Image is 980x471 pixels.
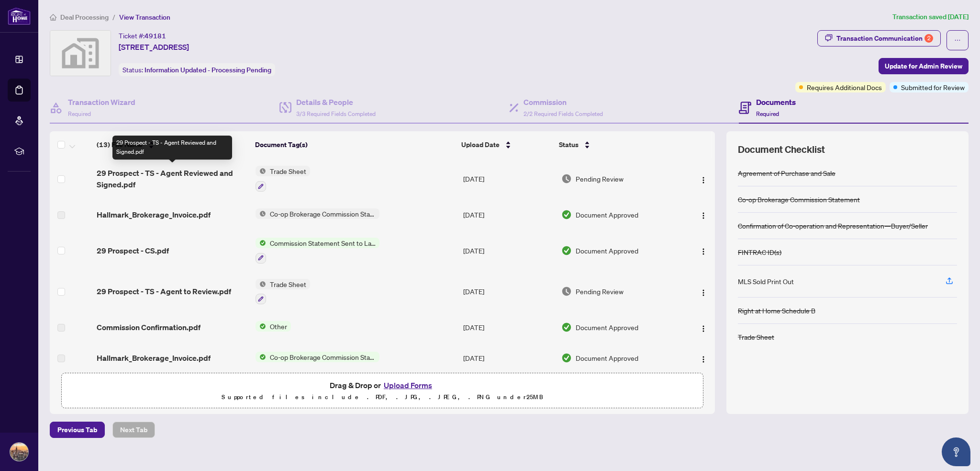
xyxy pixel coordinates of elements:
span: Pending Review [576,286,624,297]
span: Co-op Brokerage Commission Statement [266,208,379,219]
th: Document Tag(s) [251,131,457,158]
button: Logo [696,284,711,299]
td: [DATE] [459,312,557,343]
img: Document Status [561,209,572,220]
span: 49181 [145,32,166,40]
span: Commission Statement Sent to Lawyer [266,238,379,248]
span: Drag & Drop or [330,379,435,391]
img: Document Status [561,173,572,184]
span: (13) File Name [97,139,143,150]
button: Next Tab [112,422,155,438]
span: Hallmark_Brokerage_Invoice.pdf [97,352,211,364]
img: Document Status [561,322,572,333]
div: Trade Sheet [738,332,774,342]
button: Status IconTrade Sheet [256,166,310,192]
span: Co-op Brokerage Commission Statement [266,352,379,362]
button: Status IconCommission Statement Sent to Lawyer [256,238,379,264]
img: Status Icon [256,208,266,219]
img: Logo [700,356,707,363]
span: Drag & Drop orUpload FormsSupported files include .PDF, .JPG, .JPEG, .PNG under25MB [62,373,703,409]
button: Open asap [942,437,970,466]
button: Logo [696,350,711,366]
span: Other [266,321,291,332]
td: [DATE] [459,271,557,312]
button: Transaction Communication2 [817,30,941,46]
span: Deal Processing [60,13,109,22]
th: Upload Date [457,131,556,158]
h4: Transaction Wizard [68,96,135,108]
span: Pending Review [576,173,624,184]
span: Update for Admin Review [885,58,962,74]
img: logo [8,7,31,25]
th: Status [555,131,678,158]
span: Commission Confirmation.pdf [97,322,200,333]
span: Required [68,110,91,117]
span: Submitted for Review [901,82,965,92]
button: Status IconOther [256,321,291,332]
span: Document Approved [576,209,638,220]
td: [DATE] [459,158,557,199]
div: Transaction Communication [836,31,933,46]
button: Status IconTrade Sheet [256,279,310,305]
div: Confirmation of Co-operation and Representation—Buyer/Seller [738,220,928,231]
div: 29 Prospect - TS - Agent Reviewed and Signed.pdf [112,136,232,160]
span: Upload Date [461,139,500,150]
span: 29 Prospect - TS - Agent to Review.pdf [97,286,231,297]
span: Status [559,139,579,150]
img: Document Status [561,286,572,297]
h4: Details & People [296,96,376,108]
span: 29 Prospect - TS - Agent Reviewed and Signed.pdf [97,167,248,190]
li: / [112,11,115,23]
span: Trade Sheet [266,166,310,176]
span: 3/3 Required Fields Completed [296,110,376,117]
button: Previous Tab [50,422,105,438]
span: Document Checklist [738,143,825,156]
p: Supported files include .PDF, .JPG, .JPEG, .PNG under 25 MB [67,391,697,403]
img: Logo [700,176,707,184]
img: Status Icon [256,279,266,289]
img: Status Icon [256,238,266,248]
td: [DATE] [459,230,557,271]
div: Right at Home Schedule B [738,305,815,316]
span: Information Updated - Processing Pending [145,66,271,74]
th: (13) File Name [93,131,251,158]
span: Previous Tab [57,422,97,437]
button: Logo [696,207,711,222]
img: Status Icon [256,352,266,362]
article: Transaction saved [DATE] [892,11,969,23]
span: Document Approved [576,353,638,363]
div: Ticket #: [119,30,166,41]
img: Document Status [561,353,572,363]
button: Status IconCo-op Brokerage Commission Statement [256,208,379,219]
div: Status: [119,63,275,76]
span: Document Approved [576,245,638,256]
button: Logo [696,243,711,258]
span: Required [756,110,779,117]
span: Hallmark_Brokerage_Invoice.pdf [97,209,211,220]
img: svg%3e [50,31,111,76]
div: 2 [924,34,933,43]
button: Logo [696,320,711,335]
img: Status Icon [256,166,266,176]
span: home [50,14,56,21]
img: Document Status [561,245,572,256]
img: Logo [700,212,707,219]
td: [DATE] [459,343,557,373]
span: 2/2 Required Fields Completed [523,110,603,117]
img: Logo [700,289,707,297]
span: Requires Additional Docs [807,82,882,92]
img: Logo [700,248,707,255]
h4: Commission [523,96,603,108]
div: FINTRAC ID(s) [738,247,781,257]
img: Logo [700,325,707,333]
button: Status IconCo-op Brokerage Commission Statement [256,352,379,362]
span: Trade Sheet [266,279,310,289]
span: View Transaction [119,13,170,22]
div: Agreement of Purchase and Sale [738,168,835,178]
div: Co-op Brokerage Commission Statement [738,194,860,205]
td: [DATE] [459,199,557,230]
button: Update for Admin Review [879,58,969,74]
h4: Documents [756,96,796,108]
span: ellipsis [954,37,961,44]
span: 29 Prospect - CS.pdf [97,245,169,256]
